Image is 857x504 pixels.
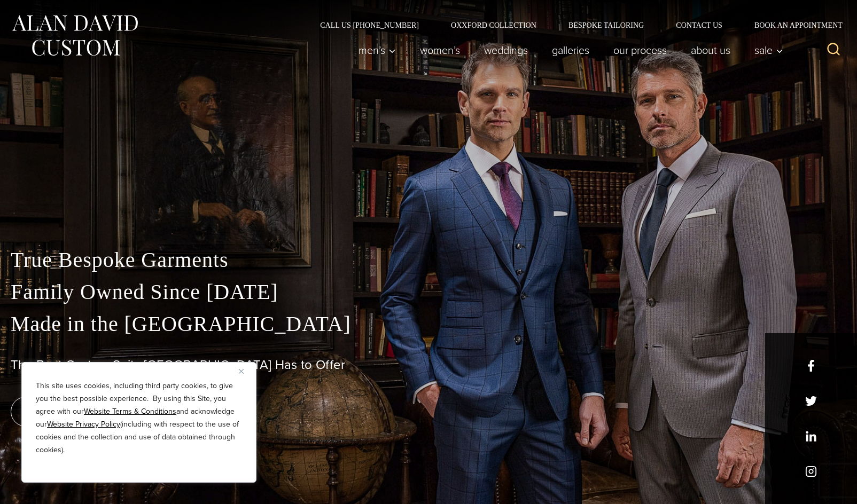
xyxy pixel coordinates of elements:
[47,419,120,430] a: Website Privacy Policy
[472,40,540,61] a: weddings
[11,244,846,340] p: True Bespoke Garments Family Owned Since [DATE] Made in the [GEOGRAPHIC_DATA]
[347,40,789,61] nav: Primary Navigation
[552,21,660,29] a: Bespoke Tailoring
[754,45,783,56] span: Sale
[36,380,242,456] p: This site uses cookies, including third party cookies, to give you the best possible experience. ...
[11,12,139,59] img: Alan David Custom
[821,37,846,63] button: View Search Form
[540,40,602,61] a: Galleries
[11,357,846,373] h1: The Best Custom Suits [GEOGRAPHIC_DATA] Has to Offer
[679,40,743,61] a: About Us
[602,40,679,61] a: Our Process
[359,45,396,56] span: Men’s
[304,21,846,29] nav: Secondary Navigation
[660,21,738,29] a: Contact Us
[239,369,244,374] img: Close
[11,397,160,427] a: book an appointment
[239,365,252,377] button: Close
[304,21,435,29] a: Call Us [PHONE_NUMBER]
[408,40,472,61] a: Women’s
[435,21,552,29] a: Oxxford Collection
[84,406,176,417] a: Website Terms & Conditions
[738,21,846,29] a: Book an Appointment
